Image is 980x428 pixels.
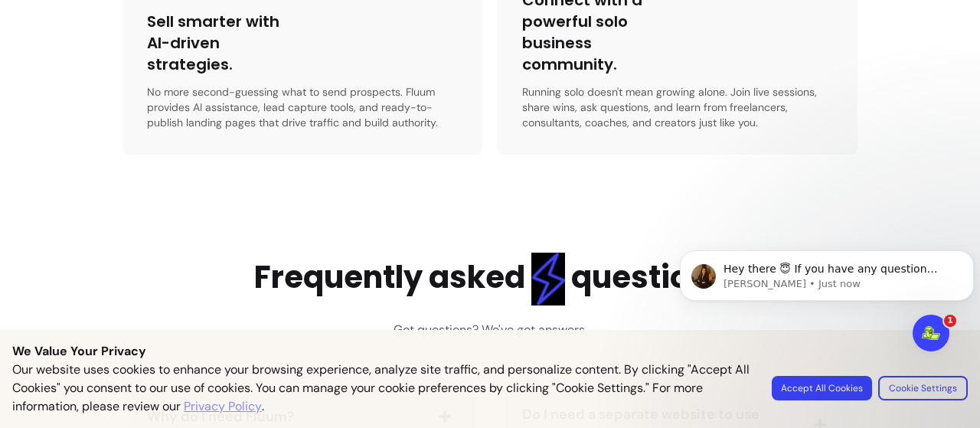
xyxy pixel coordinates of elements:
img: flashlight Blue [531,253,565,305]
p: No more second-guessing what to send prospects. Fluum provides AI assistance, lead capture tools,... [147,84,458,130]
a: Privacy Policy [184,397,262,416]
button: Accept All Cookies [772,376,872,400]
p: Running solo doesn't mean growing alone. Join live sessions, share wins, ask questions, and learn... [522,84,833,130]
iframe: Intercom live chat [913,315,949,351]
button: Cookie Settings [878,376,968,400]
h2: Frequently asked questions [254,253,727,305]
p: Our website uses cookies to enhance your browsing experience, analyze site traffic, and personali... [12,361,753,416]
iframe: Intercom notifications message [674,218,980,387]
span: 1 [944,315,956,327]
h3: Sell smarter with AI-driven strategies. [147,11,302,75]
h3: Got questions? We've got answers. [394,321,587,339]
p: We Value Your Privacy [12,342,968,361]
